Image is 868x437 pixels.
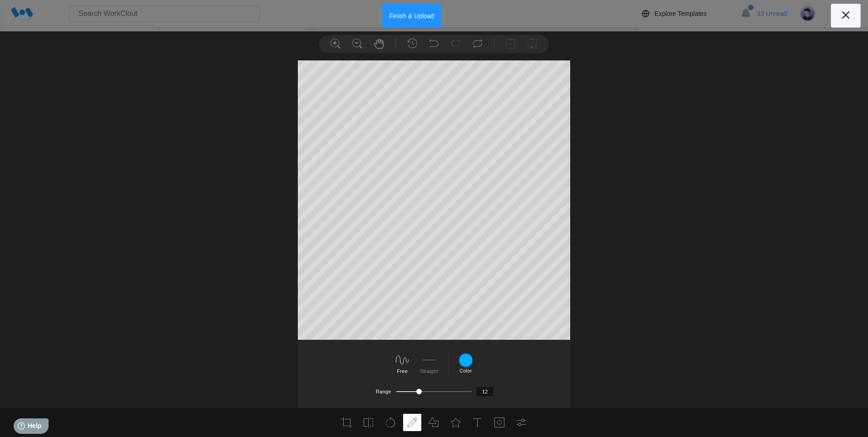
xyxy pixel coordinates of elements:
label: Free [397,368,408,374]
label: Range [376,389,391,394]
label: Straight [420,368,438,374]
button: Finish & Upload [382,4,442,28]
div: Color [459,353,473,373]
label: Color [459,368,472,373]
